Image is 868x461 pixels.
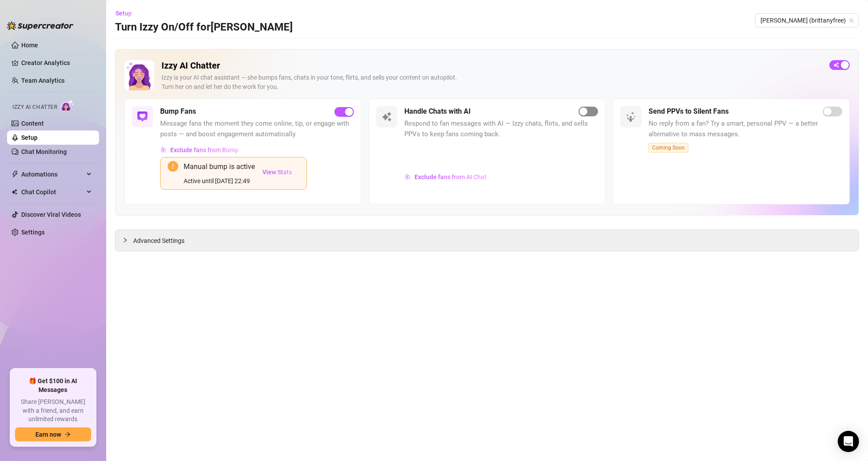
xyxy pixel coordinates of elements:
span: exclamation-circle [168,161,178,172]
img: svg%3e [381,111,392,122]
a: Team Analytics [21,77,65,84]
img: AI Chatter [61,100,74,112]
span: 🎁 Get $100 in AI Messages [15,377,91,394]
span: arrow-right [65,431,71,438]
h2: Izzy AI Chatter [161,60,822,71]
span: Setup [115,10,132,17]
a: Discover Viral Videos [21,211,81,218]
button: View Stats [255,161,300,183]
a: Content [21,120,44,127]
img: svg%3e [161,147,167,153]
span: Brittany (brittanyfree) [760,14,854,27]
a: Creator Analytics [21,56,92,70]
div: Manual bump is active [184,161,255,172]
span: Message fans the moment they come online, tip, or engage with posts — and boost engagement automa... [160,119,354,139]
span: Respond to fan messages with AI — Izzy chats, flirts, and sells PPVs to keep fans coming back. [404,119,598,139]
div: Active until [DATE] 22:49 [184,176,255,186]
h5: Send PPVs to Silent Fans [649,106,729,117]
span: collapsed [123,238,128,243]
a: Settings [21,229,45,236]
span: team [849,18,854,23]
span: Exclude fans from Bump [170,146,238,154]
div: Izzy is your AI chat assistant — she bumps fans, chats in your tone, flirts, and sells your conte... [161,73,822,92]
button: Exclude fans from Bump [160,143,239,157]
span: thunderbolt [12,171,19,178]
span: Chat Copilot [21,185,84,199]
div: Open Intercom Messenger [838,431,859,452]
span: Exclude fans from AI Chat [415,173,487,181]
span: Earn now [35,431,61,438]
h5: Handle Chats with AI [404,106,471,117]
a: Home [21,42,38,49]
img: svg%3e [137,111,148,122]
button: Exclude fans from AI Chat [404,170,487,184]
img: Chat Copilot [12,189,17,195]
span: Advanced Settings [133,236,184,246]
img: svg%3e [405,174,411,180]
h5: Bump Fans [160,106,196,117]
button: Earn nowarrow-right [15,427,91,442]
span: Coming Soon [649,143,688,153]
span: Izzy AI Chatter [12,103,57,111]
button: Setup [115,6,139,20]
a: Setup [21,134,38,141]
span: Automations [21,167,84,181]
img: Izzy AI Chatter [124,60,154,90]
span: No reply from a fan? Try a smart, personal PPV — a better alternative to mass messages. [649,119,842,139]
img: logo-BBDzfeDw.svg [7,21,73,30]
a: Chat Monitoring [21,148,67,155]
div: collapsed [123,235,133,245]
img: svg%3e [626,111,636,122]
span: Share [PERSON_NAME] with a friend, and earn unlimited rewards [15,398,91,424]
h3: Turn Izzy On/Off for [PERSON_NAME] [115,20,293,35]
span: View Stats [262,169,292,176]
